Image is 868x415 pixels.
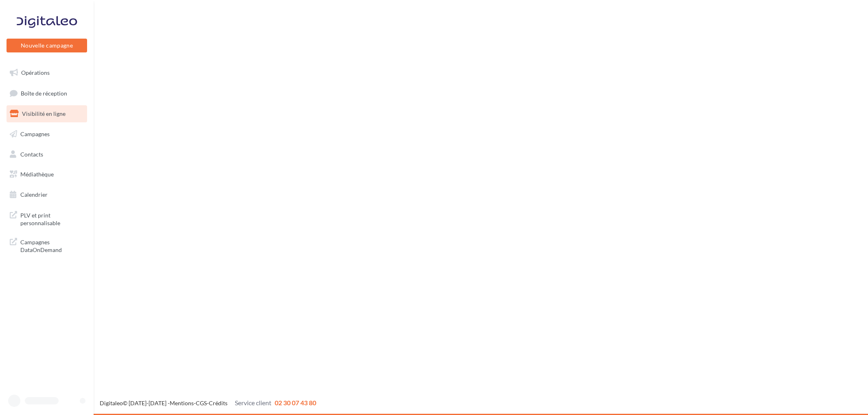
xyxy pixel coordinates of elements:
[20,191,48,198] span: Calendrier
[5,206,89,230] a: PLV et print personnalisable
[5,166,89,183] a: Médiathèque
[275,399,316,406] span: 02 30 07 43 80
[20,171,54,178] span: Médiathèque
[209,400,227,406] a: Crédits
[21,89,67,96] span: Boîte de réception
[5,146,89,163] a: Contacts
[20,130,50,137] span: Campagnes
[170,400,194,406] a: Mentions
[20,150,43,157] span: Contacts
[21,69,50,76] span: Opérations
[196,400,207,406] a: CGS
[7,39,87,52] button: Nouvelle campagne
[20,210,84,227] span: PLV et print personnalisable
[22,110,66,117] span: Visibilité en ligne
[5,85,89,102] a: Boîte de réception
[5,233,89,257] a: Campagnes DataOnDemand
[20,237,84,254] span: Campagnes DataOnDemand
[5,105,89,122] a: Visibilité en ligne
[235,399,271,406] span: Service client
[5,64,89,81] a: Opérations
[5,126,89,143] a: Campagnes
[100,400,316,406] span: © [DATE]-[DATE] - - -
[100,400,123,406] a: Digitaleo
[5,186,89,203] a: Calendrier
